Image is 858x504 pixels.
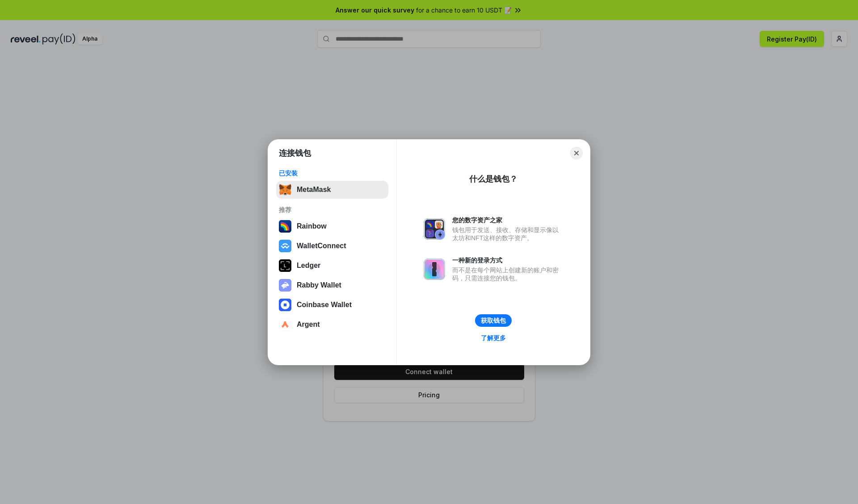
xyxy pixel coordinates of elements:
[297,222,327,230] div: Rainbow
[452,226,563,242] div: 钱包用于发送、接收、存储和显示像以太坊和NFT这样的数字资产。
[279,220,291,233] img: svg+xml,%3Csvg%20width%3D%22120%22%20height%3D%22120%22%20viewBox%3D%220%200%20120%20120%22%20fil...
[481,334,506,342] div: 了解更多
[276,237,388,255] button: WalletConnect
[279,148,311,158] h1: 连接钱包
[276,181,388,199] button: MetaMask
[279,183,291,196] img: svg+xml,%3Csvg%20fill%3D%22none%22%20height%3D%2233%22%20viewBox%3D%220%200%2035%2033%22%20width%...
[469,174,517,184] div: 什么是钱包？
[452,266,563,282] div: 而不是在每个网站上创建新的账户和密码，只需连接您的钱包。
[297,301,352,309] div: Coinbase Wallet
[276,296,388,314] button: Coinbase Wallet
[475,332,511,344] a: 了解更多
[297,321,320,329] div: Argent
[276,217,388,235] button: Rainbow
[279,318,291,331] img: svg+xml,%3Csvg%20width%3D%2228%22%20height%3D%2228%22%20viewBox%3D%220%200%2028%2028%22%20fill%3D...
[424,258,445,280] img: svg+xml,%3Csvg%20xmlns%3D%22http%3A%2F%2Fwww.w3.org%2F2000%2Fsvg%22%20fill%3D%22none%22%20viewBox...
[475,314,512,327] button: 获取钱包
[276,276,388,294] button: Rabby Wallet
[452,256,563,264] div: 一种新的登录方式
[279,299,291,311] img: svg+xml,%3Csvg%20width%3D%2228%22%20height%3D%2228%22%20viewBox%3D%220%200%2028%2028%22%20fill%3D...
[279,279,291,292] img: svg+xml,%3Csvg%20xmlns%3D%22http%3A%2F%2Fwww.w3.org%2F2000%2Fsvg%22%20fill%3D%22none%22%20viewBox...
[481,317,506,325] div: 获取钱包
[279,240,291,252] img: svg+xml,%3Csvg%20width%3D%2228%22%20height%3D%2228%22%20viewBox%3D%220%200%2028%2028%22%20fill%3D...
[452,216,563,224] div: 您的数字资产之家
[279,206,386,214] div: 推荐
[279,259,291,272] img: svg+xml,%3Csvg%20xmlns%3D%22http%3A%2F%2Fwww.w3.org%2F2000%2Fsvg%22%20width%3D%2228%22%20height%3...
[276,257,388,275] button: Ledger
[276,316,388,333] button: Argent
[297,242,346,250] div: WalletConnect
[297,262,320,270] div: Ledger
[297,186,331,194] div: MetaMask
[297,281,341,289] div: Rabby Wallet
[570,147,583,159] button: Close
[424,218,445,240] img: svg+xml,%3Csvg%20xmlns%3D%22http%3A%2F%2Fwww.w3.org%2F2000%2Fsvg%22%20fill%3D%22none%22%20viewBox...
[279,169,386,177] div: 已安装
